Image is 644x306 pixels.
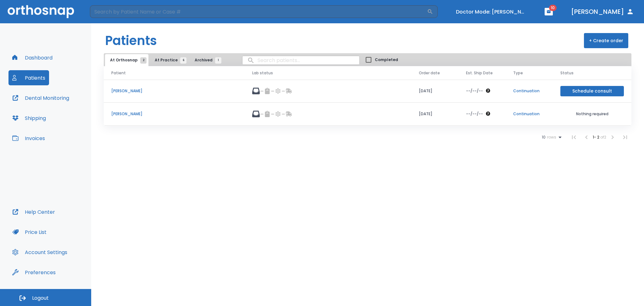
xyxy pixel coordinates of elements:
div: The date will be available after approving treatment plan [466,88,498,94]
p: [PERSON_NAME] [111,111,237,117]
p: Continuation [513,111,545,117]
span: Order date [419,70,440,76]
div: tabs [105,54,225,66]
p: --/--/-- [466,111,483,117]
span: 10 [542,135,546,139]
span: 2 [140,57,147,64]
span: Logout [32,295,49,302]
span: Archived [195,57,218,63]
h1: Patients [105,31,157,50]
button: [PERSON_NAME] [569,6,636,17]
button: Help Center [8,204,59,219]
span: 1 - 2 [593,134,600,140]
span: Status [560,70,574,76]
button: Schedule consult [560,86,624,96]
span: At Practice [155,57,183,63]
span: At Orthosnap [110,57,143,63]
button: Doctor Mode: [PERSON_NAME] [453,7,529,17]
span: Lab status [252,70,273,76]
span: Type [513,70,523,76]
p: Continuation [513,88,545,94]
span: of 2 [600,134,606,140]
span: 6 [180,57,186,64]
span: 10 [549,5,557,11]
button: Price List [8,224,50,240]
span: Est. Ship Date [466,70,493,76]
p: --/--/-- [466,88,483,94]
button: Preferences [8,265,59,280]
span: Patient [111,70,126,76]
div: The date will be available after approving treatment plan [466,111,498,117]
p: Nothing required [560,111,624,117]
td: [DATE] [411,103,458,126]
button: Shipping [8,110,50,126]
img: Orthosnap [8,5,74,18]
button: + Create order [584,33,628,48]
span: 1 [215,57,221,64]
input: search [242,54,359,66]
input: Search by Patient Name or Case # [90,5,427,18]
button: Invoices [8,131,49,146]
button: Dashboard [8,50,56,65]
button: Dental Monitoring [8,90,73,105]
button: Account Settings [8,245,71,260]
span: rows [546,135,556,139]
span: Completed [375,57,398,63]
p: [PERSON_NAME] [111,88,237,94]
td: [DATE] [411,80,458,103]
button: Patients [8,70,49,85]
